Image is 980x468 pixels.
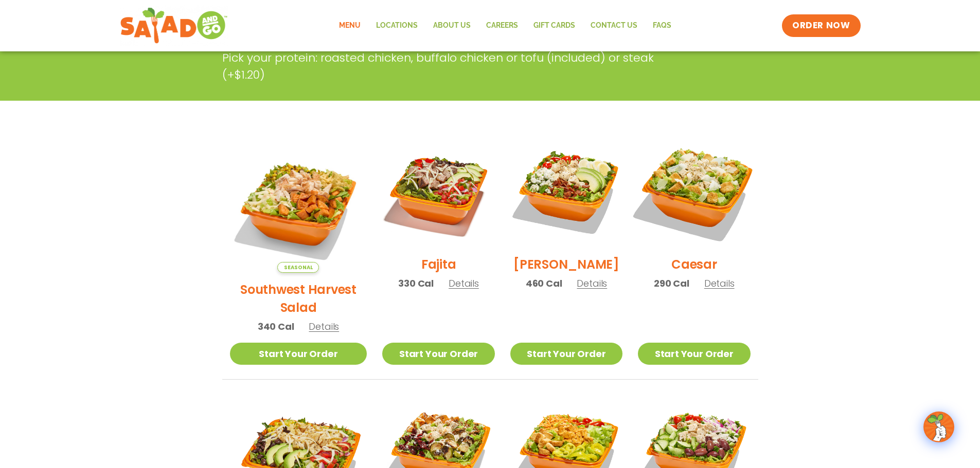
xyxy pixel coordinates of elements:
[258,320,294,333] span: 340 Cal
[230,280,367,316] h2: Southwest Harvest Salad
[510,343,622,365] a: Start Your Order
[368,14,425,38] a: Locations
[526,276,562,290] span: 460 Cal
[309,320,339,333] span: Details
[382,343,494,365] a: Start Your Order
[792,20,850,32] span: ORDER NOW
[924,413,953,441] img: wpChatIcon
[230,136,367,273] img: Product photo for Southwest Harvest Salad
[331,14,679,38] nav: Menu
[449,277,479,290] span: Details
[628,126,760,257] img: Product photo for Caesar Salad
[478,14,526,38] a: Careers
[782,14,860,37] a: ORDER NOW
[421,255,456,273] h2: Fajita
[704,277,735,290] span: Details
[230,343,367,365] a: Start Your Order
[510,136,622,248] img: Product photo for Cobb Salad
[638,343,750,365] a: Start Your Order
[425,14,478,38] a: About Us
[526,14,583,38] a: GIFT CARDS
[583,14,645,38] a: Contact Us
[382,136,494,248] img: Product photo for Fajita Salad
[398,276,434,290] span: 330 Cal
[277,262,319,273] span: Seasonal
[671,255,717,273] h2: Caesar
[654,276,689,290] span: 290 Cal
[577,277,607,290] span: Details
[120,5,228,46] img: new-SAG-logo-768×292
[331,14,368,38] a: Menu
[645,14,679,38] a: FAQs
[222,49,680,83] p: Pick your protein: roasted chicken, buffalo chicken or tofu (included) or steak (+$1.20)
[513,255,619,273] h2: [PERSON_NAME]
